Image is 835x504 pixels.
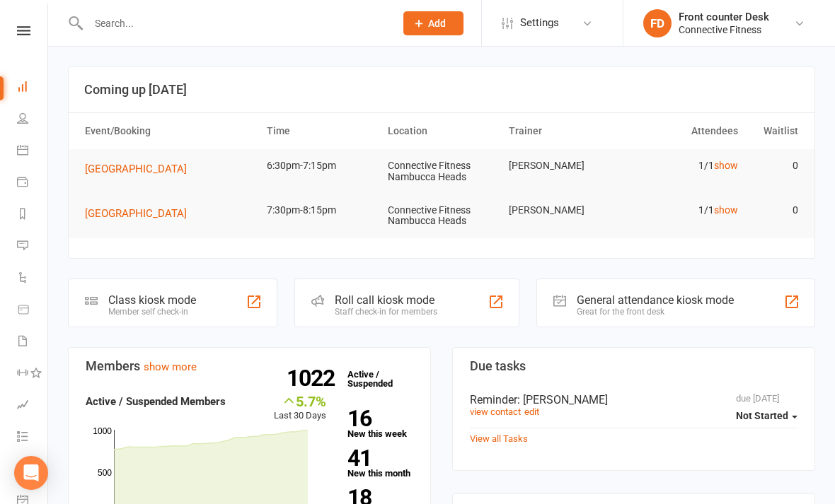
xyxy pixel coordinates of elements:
span: : [PERSON_NAME] [517,393,608,406]
div: Front counter Desk [679,11,769,23]
span: Add [428,18,446,29]
div: Class kiosk mode [108,293,196,307]
td: Connective Fitness Nambucca Heads [381,149,502,194]
span: [GEOGRAPHIC_DATA] [85,207,187,220]
a: show [714,204,738,216]
td: 6:30pm-7:15pm [260,149,381,182]
div: Great for the front desk [577,307,734,317]
td: Connective Fitness Nambucca Heads [381,194,502,238]
td: 0 [744,149,805,182]
button: Not Started [736,404,797,429]
a: What's New [17,454,49,486]
a: Dashboard [17,72,49,104]
div: FD [643,9,672,37]
td: 7:30pm-8:15pm [260,194,381,227]
span: Not Started [736,410,788,421]
th: Waitlist [744,113,805,149]
div: Roll call kiosk mode [335,293,437,307]
a: Reports [17,199,49,231]
div: Open Intercom Messenger [14,456,48,490]
div: Connective Fitness [679,23,769,36]
h3: Due tasks [470,359,797,373]
button: [GEOGRAPHIC_DATA] [85,205,197,222]
div: Reminder [470,393,797,406]
div: General attendance kiosk mode [577,293,734,307]
div: Staff check-in for members [335,307,437,317]
a: Payments [17,168,49,199]
div: 5.7% [274,393,326,409]
span: [GEOGRAPHIC_DATA] [85,163,187,175]
h3: Members [86,359,413,373]
th: Time [260,113,381,149]
button: Add [403,11,463,35]
a: People [17,104,49,136]
a: Product Sales [17,295,49,327]
td: 1/1 [623,149,744,182]
strong: 41 [347,447,408,469]
a: 41New this month [347,447,413,478]
td: 0 [744,194,805,227]
a: show more [144,361,197,373]
strong: Active / Suspended Members [86,395,226,408]
a: View all Tasks [470,433,528,444]
th: Attendees [623,113,744,149]
h3: Coming up [DATE] [84,83,799,97]
div: Last 30 Days [274,393,326,423]
a: edit [524,406,539,417]
strong: 1022 [287,368,340,389]
strong: 16 [347,408,408,429]
td: [PERSON_NAME] [502,149,623,182]
a: view contact [470,406,521,417]
a: Calendar [17,136,49,168]
th: Event/Booking [79,113,260,149]
td: 1/1 [623,194,744,227]
span: Settings [520,7,559,39]
td: [PERSON_NAME] [502,194,623,227]
a: 16New this week [347,408,413,438]
a: 1022Active / Suspended [340,359,403,399]
input: Search... [84,13,385,33]
div: Member self check-in [108,307,196,317]
button: [GEOGRAPHIC_DATA] [85,160,197,177]
th: Location [381,113,502,149]
th: Trainer [502,113,623,149]
a: show [714,160,738,171]
a: Assessments [17,390,49,422]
